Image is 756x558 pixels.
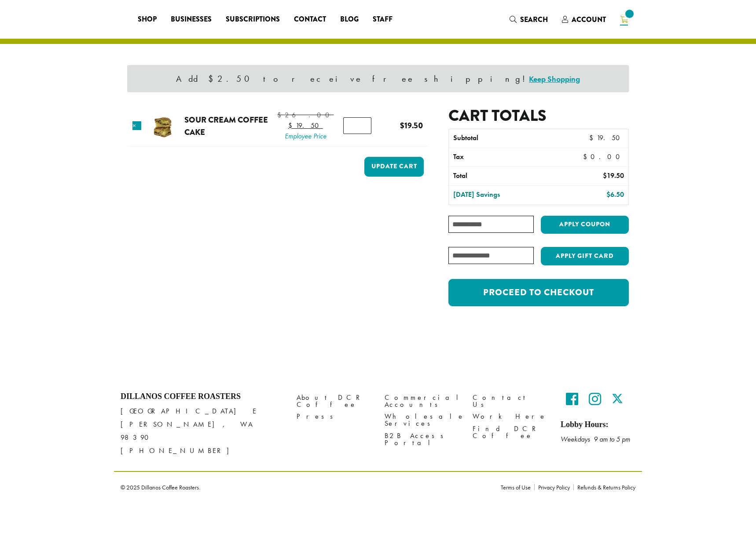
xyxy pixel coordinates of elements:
[541,247,629,265] button: Apply Gift Card
[131,12,164,26] a: Shop
[448,279,629,306] a: Proceed to checkout
[288,121,323,130] bdi: 19.50
[400,120,423,131] bdi: 19.50
[448,106,629,125] h2: Cart totals
[583,152,591,161] span: $
[343,117,371,134] input: Product quantity
[449,167,557,185] th: Total
[127,65,629,92] div: Add $2.50 to receive free shipping!
[333,12,366,26] a: Blog
[473,423,547,442] a: Find DCR Coffee
[520,14,548,25] span: Search
[473,392,547,411] a: Contact Us
[288,121,296,130] span: $
[132,121,141,130] a: Remove this item
[572,14,606,25] span: Account
[449,148,576,167] th: Tax
[385,392,459,411] a: Commercial Accounts
[449,129,557,148] th: Subtotal
[400,120,404,131] span: $
[277,110,285,120] span: $
[561,435,630,444] em: Weekdays 9 am to 5 pm
[541,216,629,234] button: Apply coupon
[121,392,283,402] h4: Dillanos Coffee Roasters
[148,112,177,141] img: Sour Cream Coffee Cake
[606,190,610,199] span: $
[573,484,635,490] a: Refunds & Returns Policy
[297,392,371,411] a: About DCR Coffee
[373,14,393,25] span: Staff
[503,12,555,27] a: Search
[277,110,334,120] bdi: 26.00
[226,14,280,25] span: Subscriptions
[501,484,534,490] a: Terms of Use
[583,152,624,161] bdi: 0.00
[603,171,624,180] bdi: 19.50
[164,12,219,26] a: Businesses
[297,411,371,423] a: Press
[294,14,326,25] span: Contact
[366,12,400,26] a: Staff
[529,74,580,84] a: Keep Shopping
[473,411,547,423] a: Work Here
[606,190,624,199] bdi: 6.50
[589,133,624,142] bdi: 19.50
[385,430,459,449] a: B2B Access Portal
[555,12,613,27] a: Account
[561,420,635,430] h5: Lobby Hours:
[219,12,287,26] a: Subscriptions
[171,14,212,25] span: Businesses
[121,405,283,457] p: [GEOGRAPHIC_DATA] E [PERSON_NAME], WA 98390 [PHONE_NUMBER]
[340,14,359,25] span: Blog
[589,133,597,142] span: $
[277,131,334,141] span: Employee Price
[449,186,557,204] th: [DATE] Savings
[385,411,459,430] a: Wholesale Services
[287,12,333,26] a: Contact
[364,157,424,177] button: Update cart
[121,484,488,490] p: © 2025 Dillanos Coffee Roasters.
[534,484,573,490] a: Privacy Policy
[138,14,157,25] span: Shop
[603,171,607,180] span: $
[184,114,268,138] a: Sour Cream Coffee Cake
